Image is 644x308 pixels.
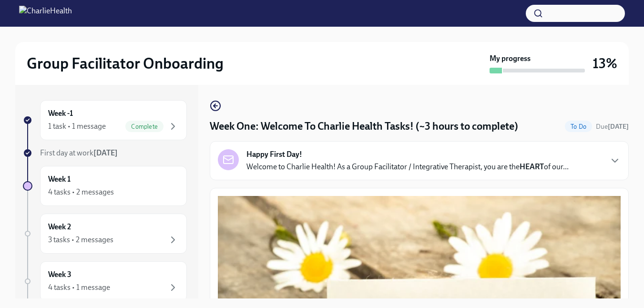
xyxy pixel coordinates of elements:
[596,122,629,131] span: August 25th, 2025 09:00
[27,54,224,73] h2: Group Facilitator Onboarding
[596,123,629,131] span: Due
[23,261,187,301] a: Week 34 tasks • 1 message
[246,149,302,160] strong: Happy First Day!
[48,108,73,119] h6: Week -1
[23,214,187,254] a: Week 23 tasks • 2 messages
[48,121,106,132] div: 1 task • 1 message
[48,282,110,293] div: 4 tasks • 1 message
[48,235,113,245] div: 3 tasks • 2 messages
[565,123,592,130] span: To Do
[48,174,71,185] h6: Week 1
[593,55,617,72] h3: 13%
[48,187,114,197] div: 4 tasks • 2 messages
[93,148,118,157] strong: [DATE]
[23,100,187,140] a: Week -11 task • 1 messageComplete
[40,148,118,157] span: First day at work
[19,6,72,21] img: CharlieHealth
[608,123,629,131] strong: [DATE]
[23,148,187,158] a: First day at work[DATE]
[125,123,164,130] span: Complete
[490,53,531,64] strong: My progress
[23,166,187,206] a: Week 14 tasks • 2 messages
[48,222,71,232] h6: Week 2
[48,269,72,280] h6: Week 3
[246,162,569,172] p: Welcome to Charlie Health! As a Group Facilitator / Integrative Therapist, you are the of our...
[210,119,518,133] h4: Week One: Welcome To Charlie Health Tasks! (~3 hours to complete)
[520,162,544,171] strong: HEART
